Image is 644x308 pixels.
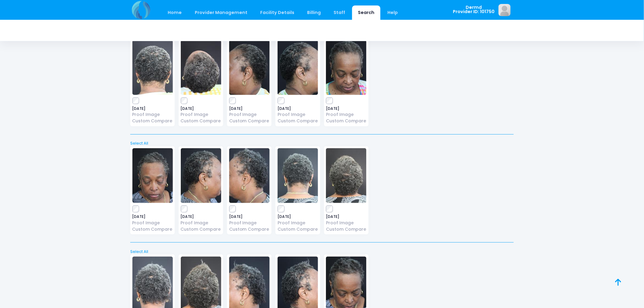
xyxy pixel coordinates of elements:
[278,148,318,203] img: image
[278,220,318,226] a: Proof Image
[301,5,327,20] a: Billing
[278,111,318,118] a: Proof Image
[181,148,221,203] img: image
[326,107,366,110] span: [DATE]
[326,220,366,226] a: Proof Image
[181,118,221,124] a: Custom Compare
[278,40,318,95] img: image
[128,249,516,255] a: Select All
[132,215,173,219] span: [DATE]
[229,118,270,124] a: Custom Compare
[132,148,173,203] img: image
[254,5,300,20] a: Facility Details
[181,215,221,219] span: [DATE]
[181,111,221,118] a: Proof Image
[278,118,318,124] a: Custom Compare
[229,220,270,226] a: Proof Image
[132,111,173,118] a: Proof Image
[278,226,318,233] a: Custom Compare
[181,40,221,95] img: image
[382,5,404,20] a: Help
[229,107,270,110] span: [DATE]
[181,107,221,110] span: [DATE]
[278,215,318,219] span: [DATE]
[162,5,188,20] a: Home
[326,40,366,95] img: image
[132,220,173,226] a: Proof Image
[132,226,173,233] a: Custom Compare
[229,40,270,95] img: image
[229,148,270,203] img: image
[326,215,366,219] span: [DATE]
[278,107,318,110] span: [DATE]
[326,148,366,203] img: image
[326,118,366,124] a: Custom Compare
[326,111,366,118] a: Proof Image
[128,140,516,146] a: Select All
[229,111,270,118] a: Proof Image
[499,4,511,16] img: image
[352,5,380,20] a: Search
[328,5,351,20] a: Staff
[229,226,270,233] a: Custom Compare
[181,226,221,233] a: Custom Compare
[132,40,173,95] img: image
[132,118,173,124] a: Custom Compare
[229,215,270,219] span: [DATE]
[326,226,366,233] a: Custom Compare
[453,5,495,14] span: Dermd Provider ID: 101750
[189,5,253,20] a: Provider Management
[132,107,173,110] span: [DATE]
[181,220,221,226] a: Proof Image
